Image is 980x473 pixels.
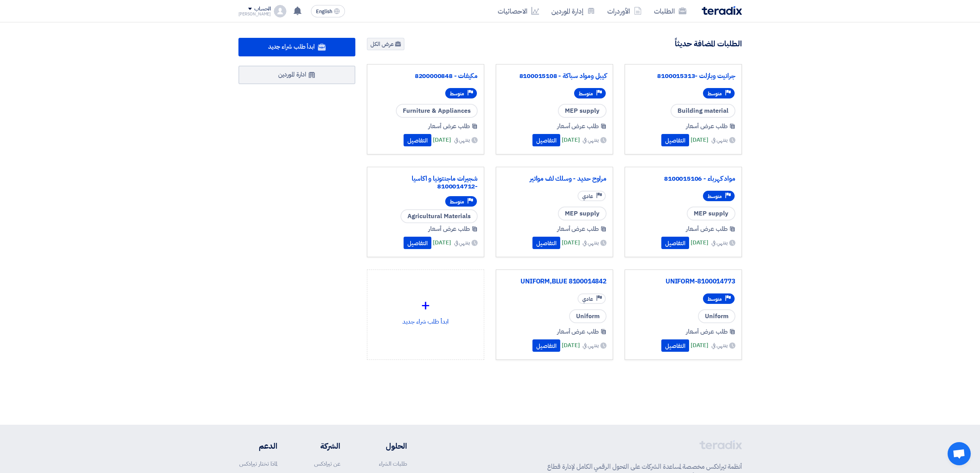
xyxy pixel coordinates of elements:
a: UNIFORM-8100014773 [631,278,735,285]
button: English [311,5,345,17]
span: ينتهي في [454,239,470,247]
button: التفاصيل [404,134,431,146]
span: [DATE] [691,238,708,247]
span: طلب عرض أسعار [686,224,728,234]
span: [DATE] [562,238,580,247]
span: متوسط [708,295,722,303]
span: [DATE] [433,238,451,247]
div: [PERSON_NAME] [238,12,271,16]
span: [DATE] [562,341,580,350]
button: التفاصيل [661,134,689,146]
span: ينتهي في [711,239,727,247]
button: التفاصيل [532,237,560,249]
span: طلب عرض أسعار [557,327,599,336]
span: متوسط [708,90,722,97]
span: متوسط [450,90,464,97]
button: التفاصيل [404,237,431,249]
span: MEP supply [558,104,607,118]
span: ينتهي في [454,136,470,144]
span: [DATE] [562,136,580,144]
img: profile_test.png [274,5,286,17]
span: ينتهي في [583,239,598,247]
div: الحساب [254,6,271,12]
li: الدعم [238,440,277,452]
li: الشركة [300,440,340,452]
span: ينتهي في [583,341,598,349]
span: عادي [582,193,593,200]
a: الأوردرات [601,2,648,20]
span: عادي [582,295,593,303]
button: التفاصيل [661,237,689,249]
span: طلب عرض أسعار [557,122,599,131]
a: شجيرات ماجنتونيا و اكاسيا -8100014712 [373,175,478,190]
a: مواد كهرباء - 8100015106 [631,175,735,183]
span: طلب عرض أسعار [428,224,470,234]
span: Building material [671,104,735,118]
a: ادارة الموردين [238,66,356,84]
span: Agricultural Materials [400,209,478,223]
h4: الطلبات المضافة حديثاً [675,39,742,49]
span: طلب عرض أسعار [557,224,599,234]
a: عن تيرادكس [314,459,340,468]
span: ابدأ طلب شراء جديد [268,42,315,51]
button: التفاصيل [532,134,560,146]
span: ينتهي في [711,136,727,144]
div: + [373,294,478,317]
span: [DATE] [433,136,451,144]
a: مراوح حديد - وسلك لف مواتير [502,175,607,183]
a: إدارة الموردين [545,2,601,20]
span: طلب عرض أسعار [686,327,728,336]
a: 8100014842 UNIFORM,BLUE [502,278,607,285]
button: التفاصيل [532,339,560,352]
a: طلبات الشراء [379,459,407,468]
button: التفاصيل [661,339,689,352]
a: الاحصائيات [492,2,545,20]
a: جرانيت وبازلت -8100015313 [631,72,735,80]
span: متوسط [708,193,722,200]
a: عرض الكل [367,38,404,50]
a: Open chat [948,442,971,465]
a: الطلبات [648,2,693,20]
a: كيبل ومواد سباكة - 8100015108 [502,72,607,80]
span: طلب عرض أسعار [428,122,470,131]
span: متوسط [579,90,593,97]
span: MEP supply [687,207,735,220]
a: لماذا تختار تيرادكس [239,459,277,468]
span: Uniform [698,309,735,323]
span: English [316,9,332,14]
span: ينتهي في [583,136,598,144]
span: طلب عرض أسعار [686,122,728,131]
span: Furniture & Appliances [396,104,478,118]
span: MEP supply [558,207,607,220]
span: [DATE] [691,136,708,144]
div: ابدأ طلب شراء جديد [373,276,478,344]
span: متوسط [450,198,464,205]
a: مكيفات - 8200000848 [373,72,478,80]
img: Teradix logo [702,6,742,15]
span: [DATE] [691,341,708,350]
span: ينتهي في [711,341,727,349]
span: Uniform [569,309,607,323]
li: الحلول [363,440,407,452]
